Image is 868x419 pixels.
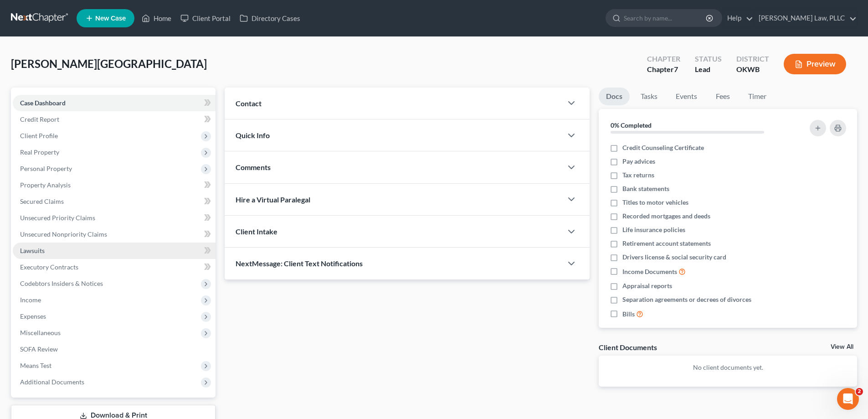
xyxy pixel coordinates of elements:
[20,99,66,107] span: Case Dashboard
[176,10,235,26] a: Client Portal
[647,64,680,75] div: Chapter
[837,388,859,410] iframe: Intercom live chat
[611,121,652,129] strong: 0% Completed
[20,214,95,222] span: Unsecured Priority Claims
[13,193,216,210] a: Secured Claims
[13,210,216,226] a: Unsecured Priority Claims
[674,65,678,73] span: 7
[831,344,853,350] a: View All
[20,279,103,287] span: Codebtors Insiders & Notices
[622,295,751,304] span: Separation agreements or decrees of divorces
[20,148,59,156] span: Real Property
[236,227,277,236] span: Client Intake
[20,345,58,353] span: SOFA Review
[723,10,753,26] a: Help
[20,312,46,320] span: Expenses
[20,329,61,336] span: Miscellaneous
[236,99,262,108] span: Contact
[20,230,107,238] span: Unsecured Nonpriority Claims
[236,195,310,204] span: Hire a Virtual Paralegal
[20,378,84,386] span: Additional Documents
[20,197,64,205] span: Secured Claims
[736,64,769,75] div: OKWB
[622,310,635,319] span: Bills
[741,88,774,105] a: Timer
[622,239,711,248] span: Retirement account statements
[20,247,45,254] span: Lawsuits
[13,95,216,111] a: Case Dashboard
[13,226,216,243] a: Unsecured Nonpriority Claims
[622,184,669,193] span: Bank statements
[235,10,305,26] a: Directory Cases
[599,342,657,352] div: Client Documents
[20,132,58,140] span: Client Profile
[695,64,722,75] div: Lead
[622,225,685,234] span: Life insurance policies
[622,171,654,180] span: Tax returns
[236,163,271,171] span: Comments
[624,10,707,26] input: Search by name...
[599,88,630,105] a: Docs
[236,131,270,140] span: Quick Info
[606,363,850,372] p: No client documents yet.
[13,341,216,357] a: SOFA Review
[668,88,704,105] a: Events
[13,111,216,128] a: Credit Report
[95,15,126,22] span: New Case
[622,143,704,152] span: Credit Counseling Certificate
[13,259,216,275] a: Executory Contracts
[20,362,51,369] span: Means Test
[20,263,78,271] span: Executory Contracts
[20,181,71,189] span: Property Analysis
[20,296,41,304] span: Income
[647,54,680,64] div: Chapter
[236,259,363,268] span: NextMessage: Client Text Notifications
[622,198,688,207] span: Titles to motor vehicles
[13,177,216,193] a: Property Analysis
[633,88,665,105] a: Tasks
[784,54,846,74] button: Preview
[622,253,726,262] span: Drivers license & social security card
[622,212,710,221] span: Recorded mortgages and deeds
[20,115,59,123] span: Credit Report
[708,88,737,105] a: Fees
[736,54,769,64] div: District
[13,243,216,259] a: Lawsuits
[695,54,722,64] div: Status
[622,267,677,276] span: Income Documents
[11,57,207,70] span: [PERSON_NAME][GEOGRAPHIC_DATA]
[856,388,863,395] span: 2
[622,281,672,290] span: Appraisal reports
[20,165,72,172] span: Personal Property
[622,157,655,166] span: Pay advices
[754,10,857,26] a: [PERSON_NAME] Law, PLLC
[137,10,176,26] a: Home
